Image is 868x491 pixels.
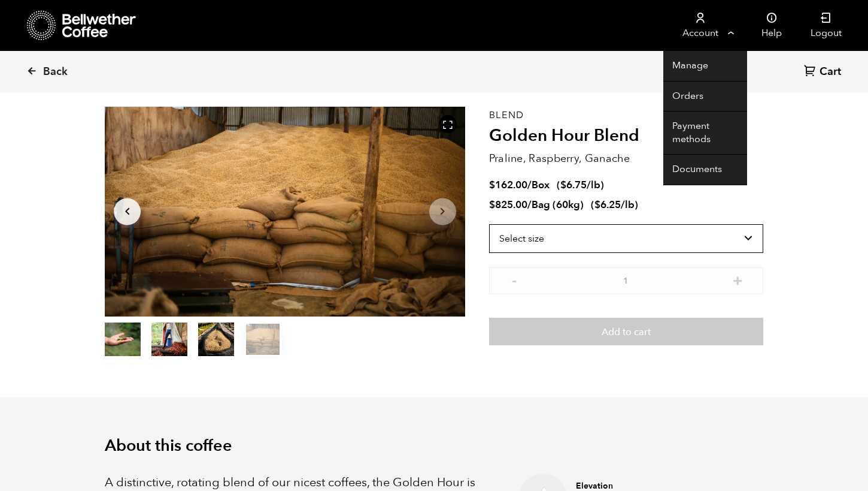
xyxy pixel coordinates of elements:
[489,198,495,212] span: $
[527,198,532,212] span: /
[489,318,763,345] button: Add to cart
[560,178,566,192] span: $
[591,198,638,212] span: ( )
[804,64,844,80] a: Cart
[527,178,532,192] span: /
[532,178,550,192] span: Box
[489,150,763,167] p: Praline, Raspberry, Ganache
[663,51,747,82] a: Manage
[557,178,604,192] span: ( )
[663,112,747,155] a: Payment methods
[730,273,745,285] button: +
[105,436,763,456] h2: About this coffee
[663,82,747,112] a: Orders
[560,178,587,192] bdi: 6.75
[594,198,600,212] span: $
[532,198,584,212] span: Bag (60kg)
[489,126,763,146] h2: Golden Hour Blend
[621,198,635,212] span: /lb
[587,178,600,192] span: /lb
[489,178,527,192] bdi: 162.00
[594,198,621,212] bdi: 6.25
[489,178,495,192] span: $
[489,198,527,212] bdi: 825.00
[820,65,841,79] span: Cart
[43,65,68,79] span: Back
[663,155,747,185] a: Documents
[507,273,522,285] button: -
